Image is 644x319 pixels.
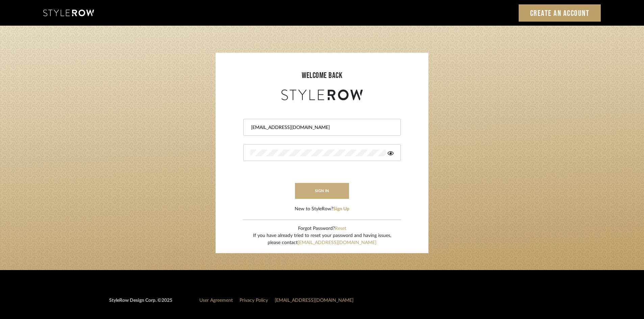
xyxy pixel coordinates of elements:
[519,4,601,22] a: Create an Account
[295,183,349,199] button: sign in
[109,297,172,310] div: StyleRow Design Corp. ©2025
[250,124,392,131] input: Email Address
[295,206,349,213] div: New to StyleRow?
[199,298,233,303] a: User Agreement
[275,298,353,303] a: [EMAIL_ADDRESS][DOMAIN_NAME]
[222,70,422,82] div: welcome back
[253,232,391,246] div: If you have already tried to reset your password and having issues, please contact
[240,298,268,303] a: Privacy Policy
[333,206,349,213] button: Sign Up
[298,240,376,245] a: [EMAIL_ADDRESS][DOMAIN_NAME]
[253,225,391,232] div: Forgot Password?
[335,225,346,232] button: Reset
